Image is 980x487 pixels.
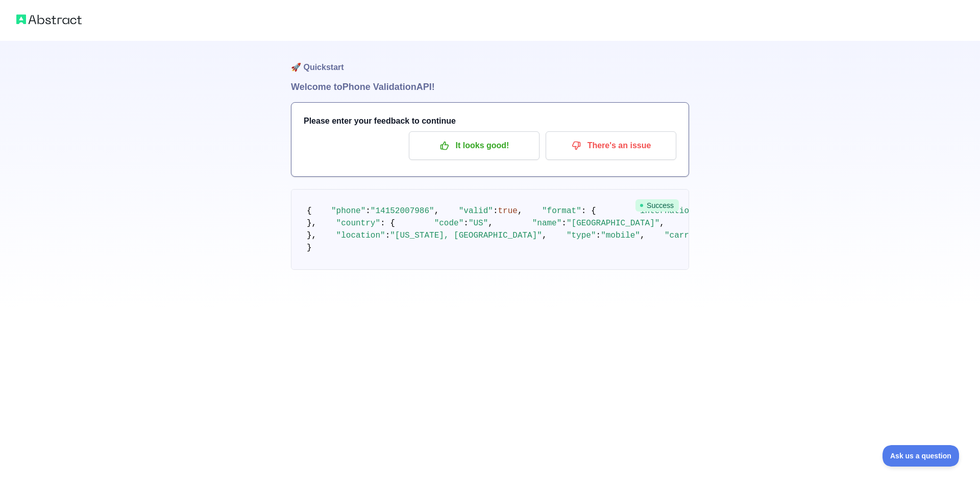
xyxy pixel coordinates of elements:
span: "code" [434,219,464,228]
span: , [488,219,493,228]
span: "international" [635,206,708,216]
span: true [498,206,518,216]
button: It looks good! [409,131,540,160]
h1: Welcome to Phone Validation API! [291,80,689,94]
span: "valid" [459,206,493,216]
span: Success [635,199,679,212]
span: : [596,231,601,240]
iframe: Toggle Customer Support [883,445,960,467]
span: "name" [532,219,562,228]
h3: Please enter your feedback to continue [304,115,676,127]
span: "[US_STATE], [GEOGRAPHIC_DATA]" [390,231,542,240]
span: , [640,231,645,240]
span: : [561,219,567,228]
p: There's an issue [553,137,669,154]
span: "US" [469,219,488,228]
span: : { [380,219,395,228]
button: There's an issue [546,131,676,160]
span: , [434,206,439,216]
span: "mobile" [601,231,640,240]
span: "location" [336,231,385,240]
span: "carrier" [665,231,708,240]
span: "[GEOGRAPHIC_DATA]" [567,219,659,228]
span: : [365,206,371,216]
span: "format" [542,206,581,216]
span: : { [581,206,596,216]
h1: 🚀 Quickstart [291,41,689,80]
code: }, }, } [307,206,954,252]
span: , [659,219,665,228]
span: "phone" [331,206,365,216]
span: "country" [336,219,380,228]
span: , [542,231,547,240]
span: "type" [567,231,596,240]
p: It looks good! [416,137,532,154]
span: : [463,219,469,228]
img: Abstract logo [16,12,82,27]
span: : [385,231,390,240]
span: { [307,206,312,216]
span: "14152007986" [371,206,434,216]
span: , [518,206,523,216]
span: : [493,206,498,216]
